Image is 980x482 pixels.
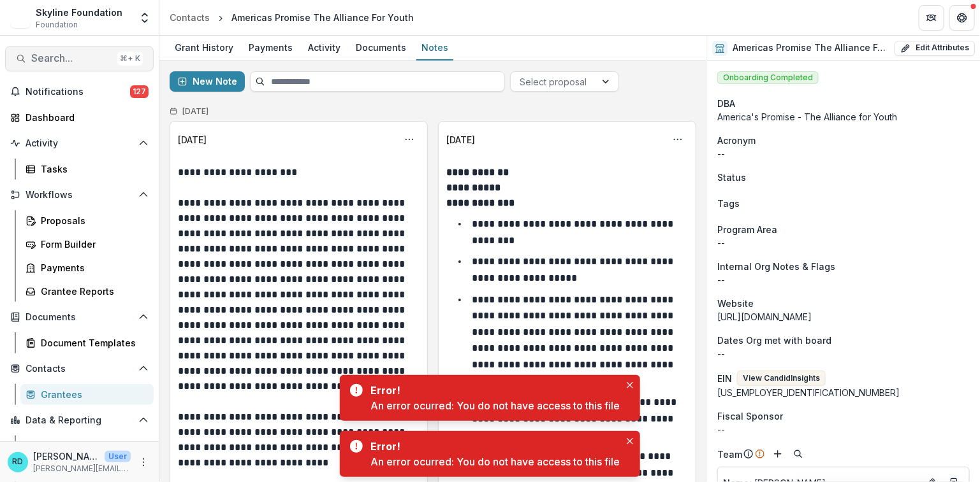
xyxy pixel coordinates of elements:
[717,273,970,287] p: --
[170,38,238,57] div: Grant History
[26,190,133,201] span: Workflows
[33,463,131,474] p: [PERSON_NAME][EMAIL_ADDRESS][DOMAIN_NAME]
[416,38,453,57] div: Notes
[165,8,215,27] a: Contacts
[26,138,133,149] span: Activity
[41,439,143,453] div: Dashboard
[717,134,756,147] span: Acronym
[26,415,133,426] span: Data & Reporting
[717,71,819,84] span: Onboarding Completed
[20,436,154,457] a: Dashboard
[182,107,208,116] h2: [DATE]
[20,159,154,180] a: Tasks
[170,71,245,92] button: New Note
[165,8,419,27] nav: breadcrumb
[5,133,154,153] button: Open Activity
[26,364,133,374] span: Contacts
[303,38,346,57] div: Activity
[178,133,207,146] div: [DATE]
[5,358,154,379] button: Open Contacts
[717,423,970,436] div: --
[919,5,944,31] button: Partners
[416,36,453,60] a: Notes
[10,8,31,28] img: Skyline Foundation
[446,133,475,146] div: [DATE]
[36,19,78,31] span: Foundation
[668,129,688,150] button: Options
[20,234,154,255] a: Form Builder
[717,311,812,322] a: [URL][DOMAIN_NAME]
[41,388,143,401] div: Grantees
[622,434,638,449] button: Close
[136,455,151,470] button: More
[717,448,742,461] p: Team
[20,210,154,231] a: Proposals
[717,347,970,360] p: --
[770,446,786,462] button: Add
[5,410,154,430] button: Open Data & Reporting
[717,334,831,347] span: Dates Org met with board
[717,372,732,385] p: EIN
[117,52,143,66] div: ⌘ + K
[5,82,154,102] button: Notifications127
[717,147,970,160] p: --
[717,223,777,236] span: Program Area
[733,43,889,53] h2: Americas Promise The Alliance For Youth
[895,41,975,56] button: Edit Attributes
[20,332,154,353] a: Document Templates
[370,383,615,398] div: Error!
[41,162,143,176] div: Tasks
[622,378,638,393] button: Close
[41,237,143,251] div: Form Builder
[20,281,154,302] a: Grantee Reports
[399,129,420,150] button: Options
[370,439,615,454] div: Error!
[26,87,130,97] span: Notifications
[370,398,620,413] div: An error ocurred: You do not have access to this file
[41,261,143,274] div: Payments
[717,260,835,273] span: Internal Org Notes & Flags
[136,5,154,31] button: Open entity switcher
[717,236,970,250] p: --
[5,46,154,71] button: Search...
[717,297,754,310] span: Website
[370,454,620,469] div: An error ocurred: You do not have access to this file
[41,336,143,350] div: Document Templates
[5,307,154,327] button: Open Documents
[5,185,154,205] button: Open Workflows
[717,171,746,184] span: Status
[20,257,154,278] a: Payments
[949,5,975,31] button: Get Help
[41,214,143,227] div: Proposals
[13,458,24,466] div: Raquel Donoso
[717,409,783,423] span: Fiscal Sponsor
[737,371,826,386] button: View CandidInsights
[26,111,143,124] div: Dashboard
[31,52,112,64] span: Search...
[170,11,210,24] div: Contacts
[170,36,238,60] a: Grant History
[717,386,970,399] div: [US_EMPLOYER_IDENTIFICATION_NUMBER]
[130,85,149,98] span: 127
[717,110,970,124] div: America's Promise - The Alliance for Youth
[5,107,154,128] a: Dashboard
[33,450,99,463] p: [PERSON_NAME]
[244,36,298,60] a: Payments
[717,197,740,210] span: Tags
[351,36,411,60] a: Documents
[105,451,131,462] p: User
[717,97,735,110] span: DBA
[231,11,414,24] div: Americas Promise The Alliance For Youth
[244,38,298,57] div: Payments
[41,285,143,298] div: Grantee Reports
[303,36,346,60] a: Activity
[26,312,133,323] span: Documents
[36,6,122,19] div: Skyline Foundation
[20,384,154,405] a: Grantees
[351,38,411,57] div: Documents
[791,446,806,462] button: Search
